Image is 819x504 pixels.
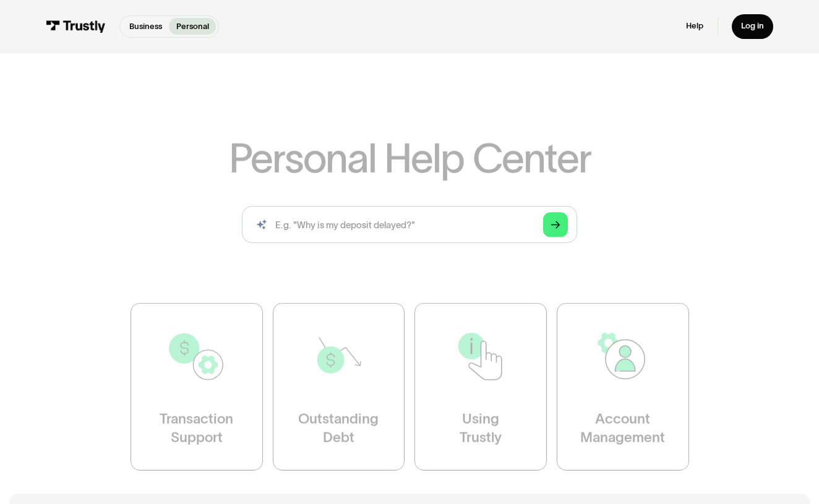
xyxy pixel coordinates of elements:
img: Trustly Logo [46,20,106,33]
a: OutstandingDebt [272,303,405,471]
div: Using Trustly [460,409,502,446]
div: Outstanding Debt [298,409,379,446]
a: TransactionSupport [131,303,263,471]
p: Business [129,20,162,33]
a: Personal [169,18,215,35]
div: Log in [741,21,764,32]
a: AccountManagement [557,303,689,471]
a: Business [122,18,169,35]
a: Log in [732,14,773,38]
h1: Personal Help Center [229,138,591,178]
div: Transaction Support [160,409,233,446]
input: search [242,206,577,243]
form: Search [242,206,577,243]
div: Account Management [580,409,665,446]
a: Help [686,21,703,32]
p: Personal [176,20,209,33]
a: UsingTrustly [414,303,547,471]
